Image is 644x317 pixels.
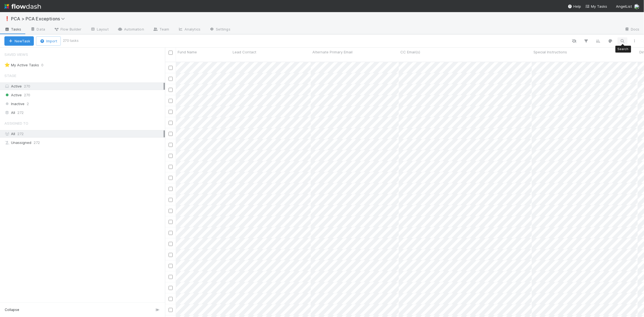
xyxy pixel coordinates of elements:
[620,25,644,34] a: Docs
[585,4,607,9] a: My Tasks
[17,109,24,116] span: 272
[169,88,173,92] input: Toggle Row Selected
[4,2,41,11] img: logo-inverted-e16ddd16eac7371096b0.svg
[63,38,79,43] small: 270 tasks
[169,110,173,114] input: Toggle Row Selected
[4,62,39,69] div: My Active Tasks
[169,275,173,279] input: Toggle Row Selected
[312,49,353,55] span: Alternate Primary Email
[4,36,34,46] button: NewTask
[27,100,29,107] span: 2
[400,49,420,55] span: CC Email(s)
[36,36,61,46] button: Import
[24,84,30,88] span: 270
[148,25,174,34] a: Team
[34,139,40,146] span: 272
[54,26,81,32] span: Flow Builder
[585,4,607,9] span: My Tasks
[169,209,173,213] input: Toggle Row Selected
[169,51,173,55] input: Toggle All Rows Selected
[169,198,173,202] input: Toggle Row Selected
[169,165,173,169] input: Toggle Row Selected
[4,49,28,60] span: Saved Views
[233,49,256,55] span: Lead Contact
[41,62,49,69] span: 0
[634,4,640,9] img: avatar_2bce2475-05ee-46d3-9413-d3901f5fa03f.png
[169,253,173,257] input: Toggle Row Selected
[616,4,632,9] span: AngelList
[4,118,28,129] span: Assigned To
[533,49,567,55] span: Special Instructions
[113,25,148,34] a: Automation
[4,130,164,137] div: All
[169,308,173,312] input: Toggle Row Selected
[169,121,173,125] input: Toggle Row Selected
[4,16,10,21] span: ❗
[169,132,173,136] input: Toggle Row Selected
[4,70,16,81] span: Stage
[178,49,197,55] span: Fund Name
[169,286,173,290] input: Toggle Row Selected
[11,16,68,21] span: PCA > PCA Exceptions
[169,154,173,158] input: Toggle Row Selected
[4,62,10,67] span: ⭐
[169,264,173,268] input: Toggle Row Selected
[169,143,173,147] input: Toggle Row Selected
[26,25,49,34] a: Data
[86,25,113,34] a: Layout
[4,83,164,90] div: Active
[169,220,173,224] input: Toggle Row Selected
[568,4,581,9] div: Help
[49,25,86,34] a: Flow Builder
[4,100,24,107] span: Inactive
[169,77,173,81] input: Toggle Row Selected
[5,307,19,312] span: Collapse
[4,26,21,32] span: Tasks
[169,297,173,301] input: Toggle Row Selected
[169,231,173,235] input: Toggle Row Selected
[169,187,173,191] input: Toggle Row Selected
[169,66,173,70] input: Toggle Row Selected
[4,139,164,146] div: Unassigned
[169,176,173,180] input: Toggle Row Selected
[24,92,30,99] span: 270
[17,132,24,136] span: 272
[205,25,235,34] a: Settings
[4,92,22,99] span: Active
[4,109,164,116] div: All
[169,242,173,246] input: Toggle Row Selected
[174,25,205,34] a: Analytics
[169,99,173,103] input: Toggle Row Selected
